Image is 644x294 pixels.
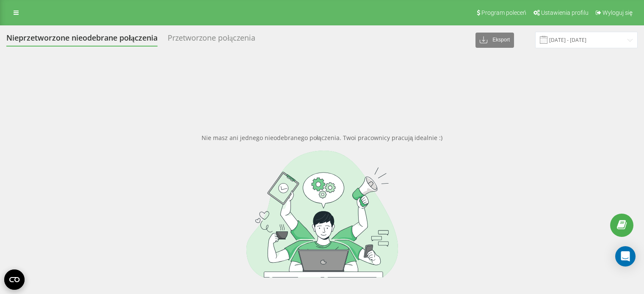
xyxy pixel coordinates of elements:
div: Przetworzone połączenia [168,33,255,47]
span: Ustawienia profilu [541,9,589,16]
span: Wyloguj się [603,9,633,16]
span: Program poleceń [481,9,526,16]
button: Eksport [475,33,514,48]
button: Open CMP widget [4,269,25,290]
div: Nieprzetworzone nieodebrane połączenia [6,33,158,47]
div: Open Intercom Messenger [615,246,636,267]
